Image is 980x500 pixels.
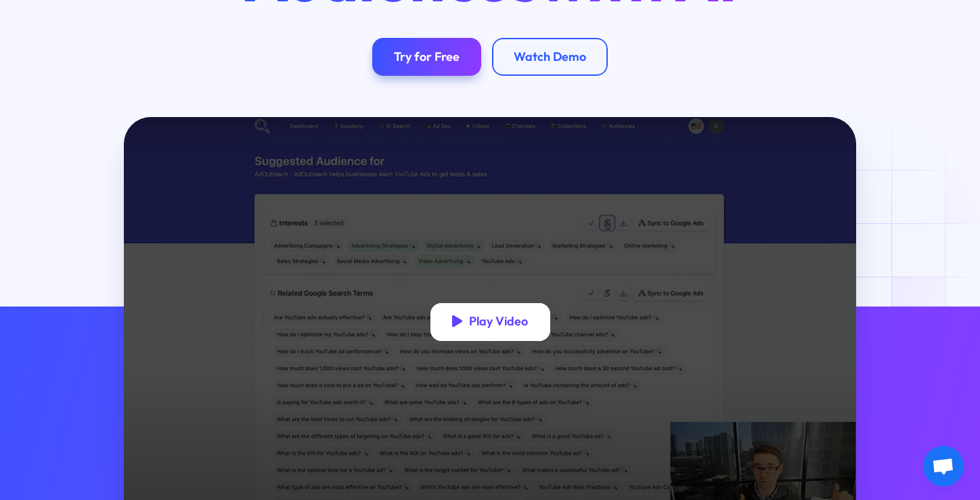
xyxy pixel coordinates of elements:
[923,446,964,486] div: Open chat
[394,49,460,65] div: Try for Free
[372,38,481,76] a: Try for Free
[469,314,528,329] div: Play Video
[514,49,586,65] div: Watch Demo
